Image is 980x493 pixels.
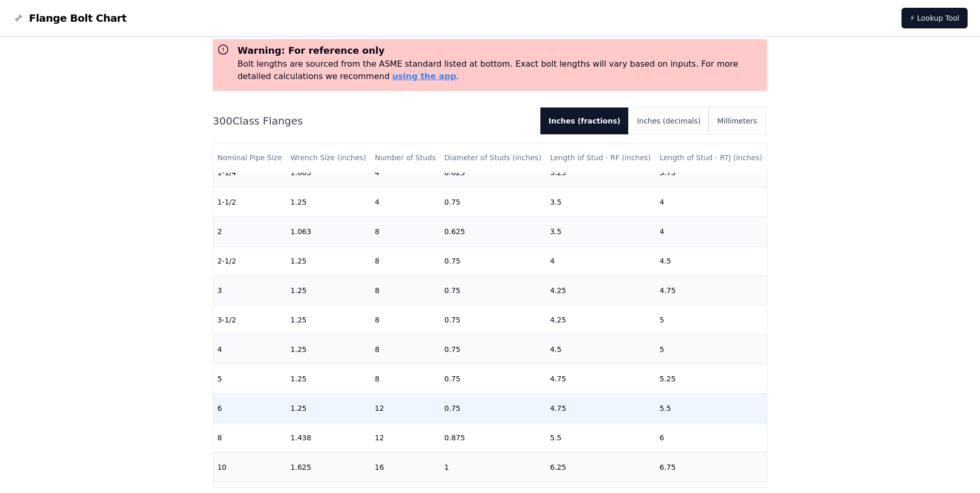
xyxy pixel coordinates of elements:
th: Wrench Size (inches) [286,143,370,173]
td: 1-1/2 [213,187,287,217]
td: 4 [370,187,440,217]
h2: 300 Class Flanges [213,114,532,128]
td: 16 [370,452,440,482]
td: 1.063 [286,217,370,246]
p: Bolt lengths are sourced from the ASME standard listed at bottom. Exact bolt lengths will vary ba... [238,58,764,83]
td: 1.625 [286,452,370,482]
td: 1.25 [286,364,370,393]
td: 8 [370,334,440,364]
td: 0.75 [440,305,546,334]
td: 0.625 [440,217,546,246]
td: 4.75 [656,275,767,305]
td: 4 [656,217,767,246]
td: 0.75 [440,275,546,305]
td: 1.25 [286,334,370,364]
td: 4.75 [546,393,656,423]
td: 4.25 [546,305,656,334]
td: 5.5 [656,393,767,423]
th: Nominal Pipe Size [213,143,287,173]
span: Flange Bolt Chart [29,11,127,25]
td: 5 [656,334,767,364]
td: 2 [213,217,287,246]
td: 1.25 [286,275,370,305]
td: 6.75 [656,452,767,482]
td: 3.5 [546,217,656,246]
td: 1.25 [286,305,370,334]
td: 1 [440,452,546,482]
h3: Warning: For reference only [238,43,764,58]
td: 6 [213,393,287,423]
td: 4.5 [546,334,656,364]
img: Flange Bolt Chart Logo [12,12,25,24]
button: Inches (decimals) [629,107,709,134]
td: 1.25 [286,187,370,217]
button: Millimeters [709,107,765,134]
td: 8 [370,217,440,246]
td: 0.875 [440,423,546,452]
td: 1.25 [286,246,370,275]
td: 5.5 [546,423,656,452]
td: 4 [656,187,767,217]
td: 3.5 [546,187,656,217]
th: Length of Stud - RF (inches) [546,143,656,173]
td: 8 [370,246,440,275]
td: 12 [370,423,440,452]
td: 4.5 [656,246,767,275]
td: 6 [656,423,767,452]
td: 4 [213,334,287,364]
a: ⚡ Lookup Tool [901,8,968,28]
td: 8 [370,275,440,305]
td: 4.75 [546,364,656,393]
td: 0.75 [440,187,546,217]
td: 8 [370,364,440,393]
td: 10 [213,452,287,482]
td: 5 [656,305,767,334]
th: Diameter of Studs (inches) [440,143,546,173]
td: 0.75 [440,334,546,364]
td: 3 [213,275,287,305]
th: Length of Stud - RTJ (inches) [656,143,767,173]
td: 8 [213,423,287,452]
td: 1.438 [286,423,370,452]
td: 2-1/2 [213,246,287,275]
td: 0.75 [440,364,546,393]
td: 12 [370,393,440,423]
td: 4.25 [546,275,656,305]
td: 5.25 [656,364,767,393]
td: 0.75 [440,246,546,275]
td: 6.25 [546,452,656,482]
td: 3-1/2 [213,305,287,334]
td: 1.25 [286,393,370,423]
td: 0.75 [440,393,546,423]
th: Number of Studs [370,143,440,173]
td: 5 [213,364,287,393]
button: Inches (fractions) [540,107,629,134]
td: 8 [370,305,440,334]
a: using the app [392,71,456,81]
td: 4 [546,246,656,275]
a: Flange Bolt Chart LogoFlange Bolt Chart [12,11,127,25]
